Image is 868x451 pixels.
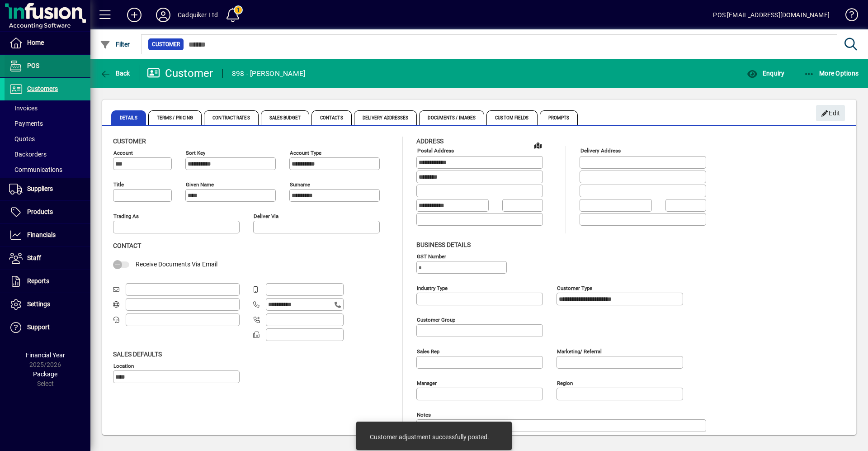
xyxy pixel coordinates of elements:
span: Support [27,323,50,331]
span: Enquiry [747,70,784,77]
mat-label: Account [113,150,133,156]
mat-label: Sort key [186,150,205,156]
a: Backorders [5,147,90,162]
span: Customers [27,85,58,92]
span: Details [111,110,146,125]
button: Profile [149,7,178,23]
div: Customer adjustment successfully posted. [370,432,489,442]
button: Back [98,65,132,81]
span: Customer [152,40,180,49]
a: Financials [5,224,90,247]
mat-label: Region [557,380,573,386]
span: POS [27,62,39,69]
span: Quotes [9,135,35,142]
span: Payments [9,120,43,127]
span: Staff [27,254,41,261]
mat-label: Deliver via [254,213,278,219]
button: Edit [816,105,845,121]
a: Knowledge Base [839,2,857,31]
a: Quotes [5,131,90,147]
a: Products [5,201,90,223]
a: Invoices [5,100,90,116]
a: Suppliers [5,178,90,200]
mat-label: Customer type [557,285,592,291]
mat-label: Title [113,181,124,188]
a: Reports [5,270,90,293]
span: Terms / Pricing [148,110,202,125]
span: Custom Fields [486,110,537,125]
span: Backorders [9,151,47,158]
span: Home [27,39,44,46]
span: Contacts [311,110,352,125]
span: Settings [27,300,50,308]
span: Products [27,208,53,215]
span: Contact [113,242,141,249]
span: Documents / Images [419,110,484,125]
span: Reports [27,277,49,285]
button: More Options [802,65,861,81]
mat-label: Customer group [417,316,455,323]
span: Sales Budget [261,110,309,125]
button: Filter [98,36,132,52]
span: Sales defaults [113,351,162,358]
div: Customer [147,66,213,81]
div: POS [EMAIL_ADDRESS][DOMAIN_NAME] [713,8,830,22]
mat-label: Given name [186,181,214,188]
app-page-header-button: Back [90,65,140,81]
span: Business details [416,241,471,248]
span: Package [33,370,57,378]
span: Communications [9,166,62,173]
mat-label: Location [113,362,134,369]
button: Enquiry [745,65,787,81]
span: Prompts [540,110,578,125]
mat-label: Manager [417,380,437,386]
span: Suppliers [27,185,53,192]
div: 898 - [PERSON_NAME] [232,66,306,81]
span: More Options [804,70,859,77]
a: Communications [5,162,90,177]
span: Delivery Addresses [354,110,417,125]
span: Edit [821,106,840,121]
a: POS [5,55,90,77]
mat-label: Trading as [113,213,139,219]
span: Receive Documents Via Email [136,261,217,268]
mat-label: GST Number [417,253,446,259]
span: Address [416,138,443,145]
span: Financial Year [26,351,65,359]
button: Add [120,7,149,23]
span: Invoices [9,104,38,112]
a: Staff [5,247,90,270]
a: Support [5,316,90,339]
mat-label: Notes [417,411,431,418]
span: Filter [100,41,130,48]
a: View on map [531,138,545,152]
span: Contract Rates [204,110,258,125]
mat-label: Surname [290,181,310,188]
span: Back [100,70,130,77]
span: Financials [27,231,56,238]
a: Settings [5,293,90,316]
div: Cadquiker Ltd [178,8,218,22]
span: Customer [113,138,146,145]
mat-label: Industry type [417,285,448,291]
mat-label: Marketing/ Referral [557,348,602,354]
a: Home [5,32,90,54]
a: Payments [5,116,90,131]
mat-label: Account Type [290,150,321,156]
mat-label: Sales rep [417,348,439,354]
